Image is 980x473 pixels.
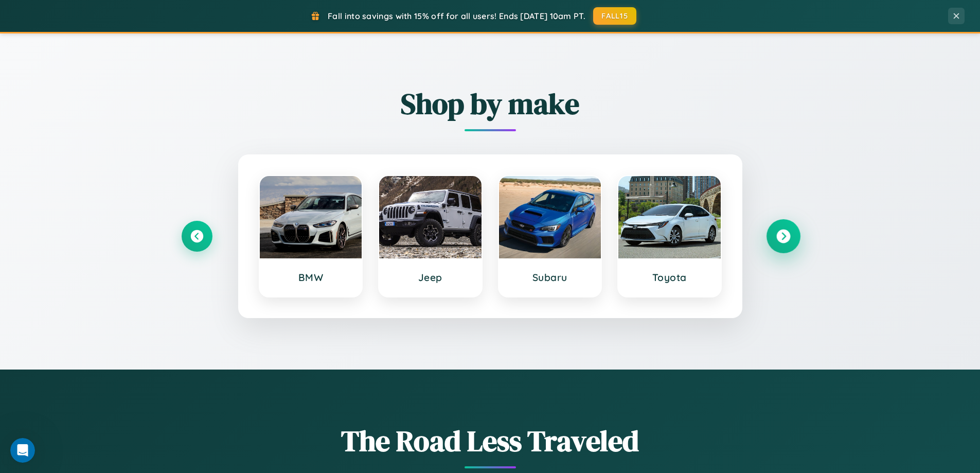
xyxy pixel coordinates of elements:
span: Fall into savings with 15% off for all users! Ends [DATE] 10am PT. [328,11,585,21]
h1: The Road Less Traveled [182,421,799,461]
iframe: Intercom live chat [10,438,35,463]
h2: Shop by make [182,84,799,124]
h3: Subaru [509,271,591,284]
button: FALL15 [593,7,636,25]
h3: BMW [270,271,352,284]
h3: Toyota [629,271,710,284]
h3: Jeep [389,271,471,284]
